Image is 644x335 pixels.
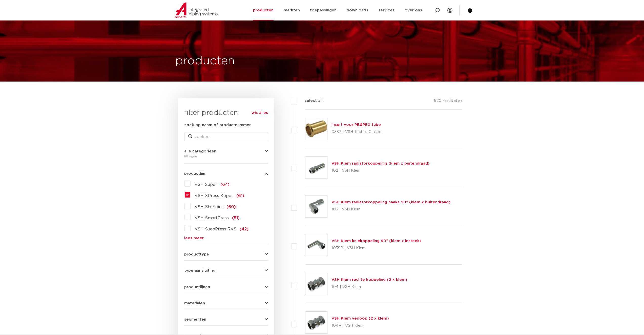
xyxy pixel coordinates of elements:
p: 920 resultaten [434,98,462,106]
h3: filter producten [184,108,268,118]
span: productlijnen [184,285,210,289]
button: segmenten [184,318,268,321]
p: 103SP | VSH Klem [331,244,421,252]
a: VSH Klem verloop (2 x klem) [331,317,389,320]
h1: producten [175,53,235,69]
span: productlijn [184,172,205,175]
span: (60) [226,205,236,209]
p: 104 | VSH Klem [331,283,407,291]
p: 102 | VSH Klem [331,167,430,175]
button: materialen [184,301,268,305]
img: Thumbnail for Insert voor PB&PEX tube [305,118,327,140]
img: Thumbnail for VSH Klem radiatorkoppeling (klem x buitendraad) [305,157,327,179]
a: Insert voor PB&PEX tube [331,123,381,127]
p: 0382 | VSH Tectite Classic [331,128,381,136]
button: type aansluiting [184,269,268,272]
span: VSH SudoPress RVS [195,227,236,231]
a: lees meer [184,236,268,240]
span: VSH Shurjoint [195,205,223,209]
span: materialen [184,301,205,305]
span: producttype [184,252,209,256]
span: alle categorieën [184,149,216,153]
a: VSH Klem radiatorkoppeling haaks 90° (klem x buitendraad) [331,200,450,204]
p: 103 | VSH Klem [331,205,450,213]
img: Thumbnail for VSH Klem kniekoppeling 90° (klem x insteek) [305,234,327,256]
a: wis alles [252,110,268,116]
div: fittingen [184,153,268,159]
img: Thumbnail for VSH Klem radiatorkoppeling haaks 90° (klem x buitendraad) [305,195,327,217]
span: (42) [240,227,248,231]
span: segmenten [184,318,206,321]
span: (64) [220,183,230,187]
a: VSH Klem rechte koppeling (2 x klem) [331,278,407,282]
span: VSH SmartPress [195,216,229,220]
button: productlijnen [184,285,268,289]
span: type aansluiting [184,269,215,272]
a: VSH Klem kniekoppeling 90° (klem x insteek) [331,239,421,243]
span: (61) [236,194,244,198]
input: zoeken [184,132,268,141]
p: 104V | VSH Klem [331,322,389,330]
span: VSH Super [195,183,217,187]
span: (51) [232,216,240,220]
button: productlijn [184,172,268,175]
img: Thumbnail for VSH Klem rechte koppeling (2 x klem) [305,273,327,295]
span: VSH XPress Koper [195,194,233,198]
img: Thumbnail for VSH Klem verloop (2 x klem) [305,312,327,333]
label: select all [297,98,322,104]
a: VSH Klem radiatorkoppeling (klem x buitendraad) [331,162,430,165]
button: producttype [184,252,268,256]
label: zoek op naam of productnummer [184,122,251,128]
button: alle categorieën [184,149,268,153]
